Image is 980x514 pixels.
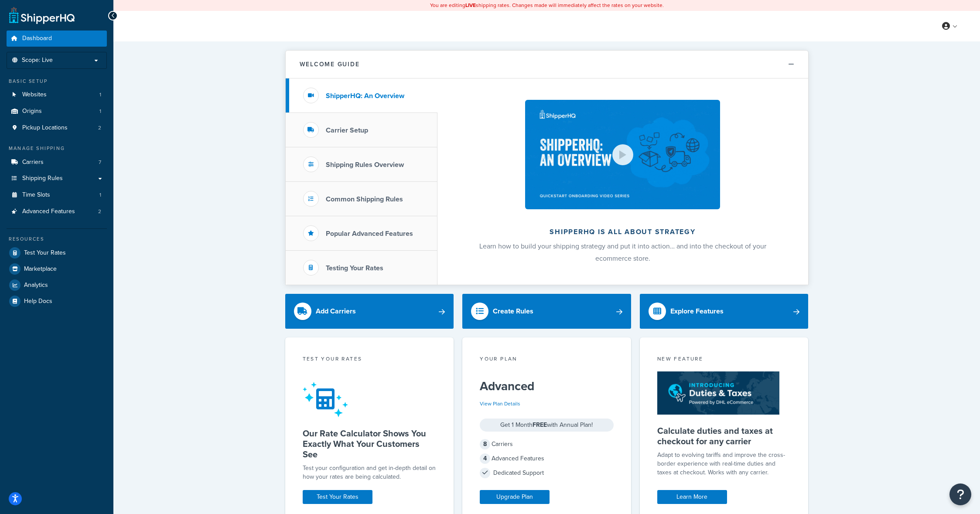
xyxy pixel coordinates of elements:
[285,294,454,329] a: Add Carriers
[303,355,437,365] div: Test your rates
[99,159,101,166] span: 7
[657,451,791,477] p: Adapt to evolving tariffs and improve the cross-border experience with real-time duties and taxes...
[98,208,101,215] span: 2
[480,419,614,432] div: Get 1 Month with Annual Plan!
[7,204,107,220] a: Advanced Features2
[326,230,413,238] h3: Popular Advanced Features
[7,120,107,136] li: Pickup Locations
[7,170,107,187] a: Shipping Rules
[7,245,107,261] a: Test Your Rates
[479,241,766,263] span: Learn how to build your shipping strategy and put it into action… and into the checkout of your e...
[670,305,724,317] div: Explore Features
[949,483,971,505] button: Open Resource Center
[303,490,372,504] a: Test Your Rates
[533,420,547,429] strong: FREE
[480,439,490,449] span: 8
[480,453,614,465] div: Advanced Features
[480,355,614,365] div: Your Plan
[7,145,107,152] div: Manage Shipping
[7,31,107,47] a: Dashboard
[22,57,53,64] span: Scope: Live
[22,91,47,99] span: Websites
[303,428,437,460] h5: Our Rate Calculator Shows You Exactly What Your Customers See
[525,100,720,209] img: ShipperHQ is all about strategy
[493,305,533,317] div: Create Rules
[316,305,356,317] div: Add Carriers
[7,204,107,220] li: Advanced Features
[326,126,368,134] h3: Carrier Setup
[24,249,66,257] span: Test Your Rates
[22,208,75,215] span: Advanced Features
[7,187,107,203] li: Time Slots
[326,264,383,272] h3: Testing Your Rates
[303,464,437,481] div: Test your configuration and get in-depth detail on how your rates are being calculated.
[640,294,809,329] a: Explore Features
[99,191,101,199] span: 1
[462,294,631,329] a: Create Rules
[657,425,791,446] h5: Calculate duties and taxes at checkout for any carrier
[7,87,107,103] li: Websites
[7,120,107,136] a: Pickup Locations2
[7,154,107,170] li: Carriers
[480,490,550,504] a: Upgrade Plan
[7,235,107,243] div: Resources
[7,154,107,170] a: Carriers7
[286,51,808,78] button: Welcome Guide
[98,124,101,132] span: 2
[22,175,63,182] span: Shipping Rules
[657,490,727,504] a: Learn More
[7,187,107,203] a: Time Slots1
[300,61,360,68] h2: Welcome Guide
[99,108,101,115] span: 1
[465,1,476,9] b: LIVE
[326,161,404,169] h3: Shipping Rules Overview
[22,159,44,166] span: Carriers
[22,108,42,115] span: Origins
[480,453,490,464] span: 4
[480,379,614,393] h5: Advanced
[7,103,107,119] li: Origins
[461,228,785,236] h2: ShipperHQ is all about strategy
[657,355,791,365] div: New Feature
[7,87,107,103] a: Websites1
[7,277,107,293] a: Analytics
[24,266,57,273] span: Marketplace
[7,103,107,119] a: Origins1
[24,282,48,289] span: Analytics
[480,467,614,479] div: Dedicated Support
[7,261,107,277] a: Marketplace
[22,124,68,132] span: Pickup Locations
[99,91,101,99] span: 1
[22,35,52,42] span: Dashboard
[326,92,404,100] h3: ShipperHQ: An Overview
[326,195,403,203] h3: Common Shipping Rules
[480,438,614,450] div: Carriers
[7,293,107,309] a: Help Docs
[7,78,107,85] div: Basic Setup
[24,298,52,305] span: Help Docs
[22,191,50,199] span: Time Slots
[480,400,520,408] a: View Plan Details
